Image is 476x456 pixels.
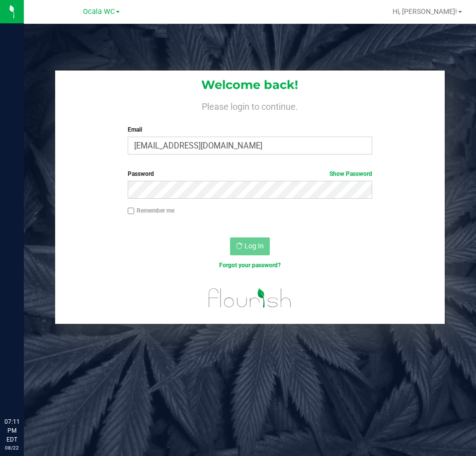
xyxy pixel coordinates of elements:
span: Ocala WC [83,7,115,16]
h4: Please login to continue. [55,99,444,111]
label: Email [128,125,372,134]
img: flourish_logo.svg [201,280,299,316]
span: Password [128,170,154,177]
span: Log In [244,242,264,250]
a: Show Password [329,170,372,177]
h1: Welcome back! [55,78,444,91]
p: 08/22 [4,444,19,452]
input: Remember me [128,208,135,215]
button: Log In [230,237,270,255]
p: 07:11 PM EDT [4,417,19,444]
a: Forgot your password? [219,262,281,269]
label: Remember me [128,206,174,215]
span: Hi, [PERSON_NAME]! [393,7,457,15]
